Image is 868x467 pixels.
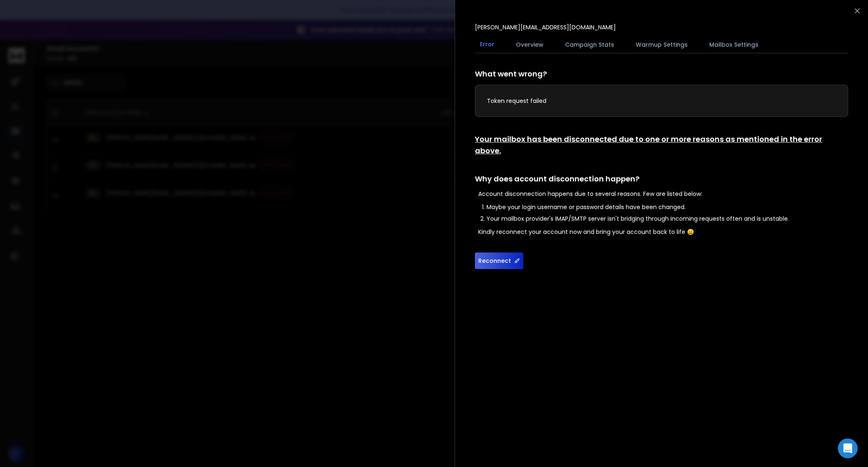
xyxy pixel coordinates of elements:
div: Open Intercom Messenger [838,438,858,458]
button: Mailbox Settings [704,36,763,54]
h1: Your mailbox has been disconnected due to one or more reasons as mentioned in the error above. [475,133,848,157]
h1: What went wrong? [475,68,848,80]
button: Error [475,35,499,54]
li: Your mailbox provider's IMAP/SMTP server isn't bridging through incoming requests often and is un... [486,214,848,223]
button: Overview [511,36,548,54]
p: Account disconnection happens due to several reasons. Few are listed below: [478,190,848,198]
h1: Why does account disconnection happen? [475,173,848,185]
button: Warmup Settings [631,36,693,54]
li: Maybe your login username or password details have been changed. [486,203,848,211]
p: Kindly reconnect your account now and bring your account back to life 😄 [478,228,848,236]
button: Campaign Stats [560,36,619,54]
p: [PERSON_NAME][EMAIL_ADDRESS][DOMAIN_NAME] [475,23,616,31]
p: Token request failed [487,97,836,105]
button: Reconnect [475,253,523,269]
